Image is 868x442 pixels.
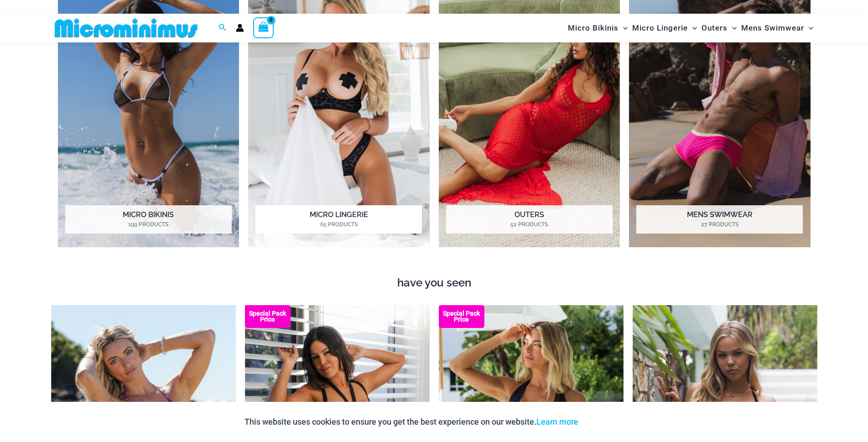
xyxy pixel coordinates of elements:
h2: Outers [446,205,613,234]
span: Menu Toggle [728,16,737,40]
b: Special Pack Price [245,311,291,322]
a: Mens SwimwearMenu ToggleMenu Toggle [739,16,816,40]
img: MM SHOP LOGO FLAT [51,18,201,38]
span: Mens Swimwear [741,16,804,40]
b: Special Pack Price [439,311,484,322]
span: Menu Toggle [804,16,813,40]
h4: have you seen [51,276,817,290]
nav: Site Navigation [564,15,817,41]
a: View Shopping Cart, empty [253,17,274,38]
a: Learn more [536,417,578,426]
a: OutersMenu ToggleMenu Toggle [699,16,739,40]
a: Account icon link [236,24,244,32]
a: Micro BikinisMenu ToggleMenu Toggle [566,16,630,40]
mark: 199 Products [65,220,232,229]
span: Micro Lingerie [632,16,688,40]
span: Outers [702,16,728,40]
button: Accept [585,411,624,433]
a: Micro LingerieMenu ToggleMenu Toggle [630,16,699,40]
mark: 52 Products [446,220,613,229]
p: This website uses cookies to ensure you get the best experience on our website. [244,415,578,429]
span: Menu Toggle [619,16,628,40]
h2: Micro Lingerie [255,205,422,234]
mark: 27 Products [636,220,803,229]
h2: Micro Bikinis [65,205,232,234]
span: Micro Bikinis [568,16,619,40]
h2: Mens Swimwear [636,205,803,234]
a: Search icon link [218,22,227,34]
mark: 65 Products [255,220,422,229]
span: Menu Toggle [688,16,697,40]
